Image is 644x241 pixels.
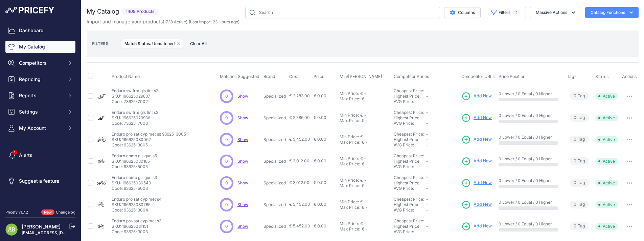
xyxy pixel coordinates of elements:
p: SKU: 196625029936 [112,115,158,121]
div: - [363,113,366,118]
a: [PERSON_NAME] [22,224,61,229]
button: Columns [444,7,481,18]
span: 0 [225,223,228,229]
span: 0 [574,93,576,99]
p: Specialized [263,180,286,186]
span: - [426,121,428,126]
span: Show [237,180,248,185]
a: Changelog [56,210,75,215]
span: 0 [225,137,228,143]
div: € [360,134,363,140]
p: Code: 93625-5005 [112,164,157,169]
span: Add New [474,201,492,208]
div: € [360,91,363,96]
button: Cost [289,74,300,79]
p: Code: 93625-3005 [112,142,186,148]
span: - [426,197,428,202]
a: [EMAIL_ADDRESS][DOMAIN_NAME] [22,230,92,235]
span: - [426,180,428,185]
p: Code: 73625-7002 [112,99,158,104]
span: 0 [574,223,576,229]
span: € 0.00 [314,137,326,142]
div: € [362,140,364,145]
a: Add New [461,200,492,209]
div: Min Price: [340,178,359,183]
p: 0 Lower / 0 Equal / 0 Higher [499,156,560,162]
span: Tag [570,136,589,143]
div: Highest Price: [394,159,426,164]
p: Code: 93625-3003 [112,229,161,235]
div: Max Price: [340,183,360,188]
div: Highest Price: [394,137,426,142]
div: - [364,118,368,123]
span: Add New [474,93,492,99]
span: 0 [574,201,576,208]
span: - [426,202,428,207]
p: Specialized [263,159,286,164]
span: Tag [570,114,589,122]
p: 0 Lower / 0 Equal / 0 Higher [499,91,560,97]
div: AVG Price: [394,121,426,126]
span: New [41,209,54,215]
span: 1409 Products [122,8,159,16]
span: Active [595,201,618,208]
p: Import and manage your products [87,18,239,25]
div: € [360,199,363,205]
span: Brand [263,74,275,79]
span: € 5,452.00 [289,223,310,228]
button: Competitors [5,57,75,69]
div: € [360,113,363,118]
span: - [426,142,428,147]
span: Add New [474,115,492,121]
img: Pricefy Logo [5,7,54,14]
p: Specialized [263,137,286,142]
div: - [363,134,366,140]
div: - [363,91,366,96]
span: Actions [622,74,637,79]
button: Settings [5,106,75,118]
span: € 5,452.00 [289,202,310,207]
span: - [426,218,428,223]
span: Tags [567,74,577,79]
span: € 0.00 [314,93,326,98]
a: Show [237,159,248,164]
button: Massive Actions [530,7,581,18]
a: Show [237,224,248,229]
span: Price [314,74,325,79]
p: 0 Lower / 0 Equal / 0 Higher [499,113,560,118]
span: Reports [19,92,63,99]
span: Repricing [19,76,63,83]
span: Add New [474,136,492,143]
div: Highest Price: [394,94,426,99]
span: 0 [574,136,576,143]
span: Active [595,115,618,121]
a: Add New [461,113,492,123]
div: - [364,226,368,232]
a: Add New [461,157,492,166]
div: Max Price: [340,140,360,145]
a: Show [237,202,248,207]
button: Clear All [187,40,210,47]
a: Show [237,137,248,142]
span: 0 [574,180,576,186]
div: € [362,183,364,188]
div: AVG Price: [394,142,426,148]
button: Filters1 [485,7,526,18]
span: - [426,94,428,99]
span: € 0.00 [314,202,326,207]
a: Cheapest Price: [394,218,424,223]
span: My Account [19,125,63,132]
div: - [363,156,366,161]
p: Specialized [263,202,286,207]
small: | [109,42,118,46]
div: - [364,183,368,188]
p: Enduro pro sat cyp met s3 [112,218,161,224]
p: SKU: 196625029837 [112,94,158,99]
span: Status [595,74,609,79]
h2: My Catalog [87,7,119,16]
div: Highest Price: [394,224,426,229]
div: AVG Price: [394,99,426,104]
